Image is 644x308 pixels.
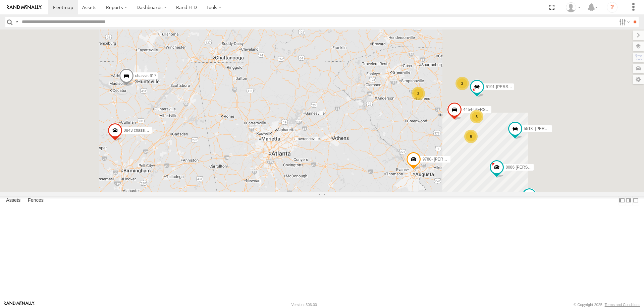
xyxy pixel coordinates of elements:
div: 3 [470,110,483,123]
span: chassis 617 [135,73,156,78]
span: 5191-[PERSON_NAME] [486,84,529,89]
img: rand-logo.svg [7,5,42,10]
div: Version: 306.00 [291,303,317,307]
div: 2 [412,87,425,100]
label: Search Query [14,17,19,27]
div: Courtney Grier [563,2,583,12]
div: © Copyright 2025 - [574,303,640,307]
label: Assets [3,196,24,205]
a: Visit our Website [4,301,35,308]
label: Dock Summary Table to the Left [619,196,625,205]
i: ? [607,2,618,13]
label: Dock Summary Table to the Right [625,196,632,205]
label: Map Settings [633,75,644,84]
div: 6 [464,130,478,143]
label: Search Filter Options [616,17,631,27]
a: Terms and Conditions [605,303,640,307]
div: 2 [455,77,469,90]
span: 0843 chassis 843 [124,128,155,133]
label: Fences [24,196,47,205]
span: 8086 [PERSON_NAME] [505,165,549,170]
span: 9788- [PERSON_NAME] [422,157,467,162]
span: 4454-[PERSON_NAME] [463,107,506,112]
span: 5513- [PERSON_NAME] [524,126,569,131]
label: Hide Summary Table [632,196,639,205]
